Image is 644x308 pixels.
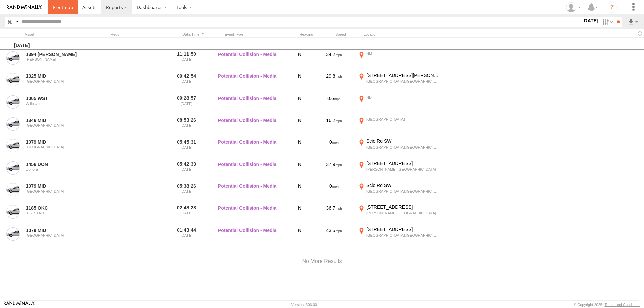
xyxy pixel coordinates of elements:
[26,211,91,215] div: [US_STATE]
[218,116,285,137] label: Potential Collision - Media
[218,50,285,71] label: Potential Collision - Media
[14,17,19,27] label: Search Query
[26,233,91,237] div: [GEOGRAPHIC_DATA]
[26,117,91,123] a: 1346 MID
[26,101,91,105] div: Williston
[366,72,440,78] div: [STREET_ADDRESS][PERSON_NAME]
[314,72,354,93] div: 29.8
[26,73,91,79] a: 1325 MID
[174,138,199,159] label: 05:45:31 [DATE]
[174,94,199,115] label: 09:28:57 [DATE]
[366,51,440,56] div: NM
[288,94,311,115] div: N
[366,138,440,144] div: Scio Rd SW
[4,301,35,308] a: Visit our Website
[366,211,440,215] div: [PERSON_NAME],[GEOGRAPHIC_DATA]
[288,72,311,93] div: N
[366,117,440,122] div: [GEOGRAPHIC_DATA]
[180,32,206,37] div: Click to Sort
[26,95,91,101] a: 1065 WST
[581,17,600,24] label: [DATE]
[563,2,583,12] div: Randy Yohe
[314,138,354,159] div: 0
[174,160,199,181] label: 05:42:33 [DATE]
[366,204,440,210] div: [STREET_ADDRESS]
[314,226,354,247] div: 43.5
[366,145,440,150] div: [GEOGRAPHIC_DATA],[GEOGRAPHIC_DATA]
[291,303,317,307] div: Version: 306.00
[218,94,285,115] label: Potential Collision - Media
[357,182,441,203] label: Click to View Event Location
[366,233,440,238] div: [GEOGRAPHIC_DATA],[GEOGRAPHIC_DATA]
[366,95,440,100] div: ND
[357,50,441,71] label: Click to View Event Location
[174,116,199,137] label: 08:53:26 [DATE]
[288,50,311,71] div: N
[26,205,91,211] a: 1185 OKC
[314,50,354,71] div: 34.2
[366,189,440,194] div: [GEOGRAPHIC_DATA],[GEOGRAPHIC_DATA]
[636,30,644,37] span: Refresh
[26,79,91,83] div: [GEOGRAPHIC_DATA]
[600,17,614,27] label: Search Filter Options
[218,182,285,203] label: Potential Collision - Media
[218,160,285,181] label: Potential Collision - Media
[314,160,354,181] div: 37.9
[357,116,441,137] label: Click to View Event Location
[288,138,311,159] div: N
[574,303,640,307] div: © Copyright 2025 -
[288,160,311,181] div: N
[26,57,91,61] div: [PERSON_NAME]
[357,226,441,247] label: Click to View Event Location
[26,139,91,145] a: 1079 MID
[366,79,440,84] div: [GEOGRAPHIC_DATA],[GEOGRAPHIC_DATA]
[218,138,285,159] label: Potential Collision - Media
[7,5,42,10] img: rand-logo.svg
[605,303,640,307] a: Terms and Conditions
[218,226,285,247] label: Potential Collision - Media
[357,160,441,181] label: Click to View Event Location
[26,183,91,189] a: 1079 MID
[26,227,91,233] a: 1079 MID
[314,204,354,225] div: 36.7
[174,50,199,71] label: 11:11:50 [DATE]
[288,226,311,247] div: N
[314,116,354,137] div: 16.2
[366,167,440,172] div: [PERSON_NAME],[GEOGRAPHIC_DATA]
[26,51,91,57] a: 1394 [PERSON_NAME]
[288,182,311,203] div: N
[26,189,91,193] div: [GEOGRAPHIC_DATA]
[218,72,285,93] label: Potential Collision - Media
[218,204,285,225] label: Potential Collision - Media
[366,160,440,166] div: [STREET_ADDRESS]
[288,116,311,137] div: N
[174,182,199,203] label: 05:38:26 [DATE]
[357,204,441,225] label: Click to View Event Location
[607,2,618,13] i: ?
[26,161,91,167] a: 1456 DON
[26,167,91,171] div: Donora
[26,145,91,149] div: [GEOGRAPHIC_DATA]
[366,226,440,232] div: [STREET_ADDRESS]
[174,226,199,247] label: 01:43:44 [DATE]
[357,138,441,159] label: Click to View Event Location
[366,182,440,188] div: Scio Rd SW
[174,72,199,93] label: 09:42:54 [DATE]
[288,204,311,225] div: N
[357,94,441,115] label: Click to View Event Location
[174,204,199,225] label: 02:48:28 [DATE]
[26,123,91,127] div: [GEOGRAPHIC_DATA]
[357,72,441,93] label: Click to View Event Location
[314,94,354,115] div: 0.6
[314,182,354,203] div: 0
[627,17,639,27] label: Export results as...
